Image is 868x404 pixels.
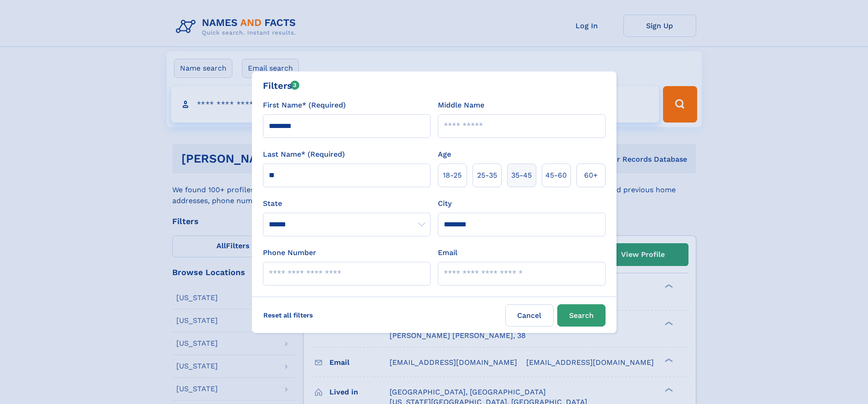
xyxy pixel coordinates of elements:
[257,304,319,326] label: Reset all filters
[505,304,554,327] label: Cancel
[263,247,316,258] label: Phone Number
[477,170,497,181] span: 25‑35
[545,170,567,181] span: 45‑60
[263,79,300,92] div: Filters
[263,198,431,209] label: State
[584,170,598,181] span: 60+
[263,149,345,160] label: Last Name* (Required)
[443,170,462,181] span: 18‑25
[438,149,451,160] label: Age
[438,100,484,111] label: Middle Name
[511,170,532,181] span: 35‑45
[438,247,457,258] label: Email
[263,100,346,111] label: First Name* (Required)
[557,304,606,327] button: Search
[438,198,452,209] label: City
